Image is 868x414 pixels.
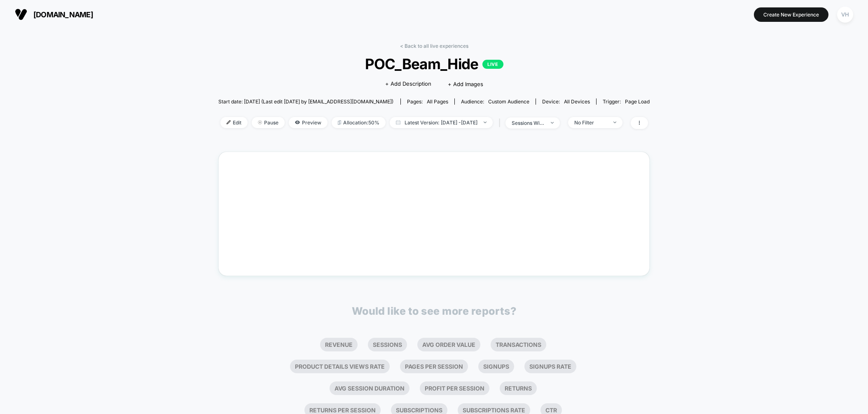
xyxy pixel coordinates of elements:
[290,360,390,373] li: Product Details Views Rate
[338,120,341,125] img: rebalance
[478,360,514,373] li: Signups
[390,117,493,128] span: Latest Version: [DATE] - [DATE]
[603,98,650,105] div: Trigger:
[625,98,650,105] span: Page Load
[12,8,96,21] button: [DOMAIN_NAME]
[407,98,448,105] div: Pages:
[400,360,468,373] li: Pages Per Session
[551,122,554,124] img: end
[218,98,393,105] span: Start date: [DATE] (Last edit [DATE] by [EMAIL_ADDRESS][DOMAIN_NAME])
[835,6,856,23] button: VH
[332,117,386,128] span: Allocation: 50%
[417,338,480,351] li: Avg Order Value
[352,305,517,317] p: Would like to see more reports?
[613,122,616,123] img: end
[220,117,248,128] span: Edit
[500,381,537,395] li: Returns
[564,98,590,105] span: all devices
[396,120,400,124] img: calendar
[320,338,358,351] li: Revenue
[400,43,468,49] a: < Back to all live experiences
[837,7,853,23] div: VH
[574,119,607,126] div: No Filter
[461,98,529,105] div: Audience:
[484,122,487,123] img: end
[330,381,409,395] li: Avg Session Duration
[497,117,505,129] span: |
[427,98,448,105] span: all pages
[512,120,545,126] div: sessions with impression
[536,98,596,105] span: Device:
[448,81,483,87] span: + Add Images
[754,7,828,22] button: Create New Experience
[524,360,576,373] li: Signups Rate
[368,338,407,351] li: Sessions
[240,55,628,73] span: POC_Beam_Hide
[420,381,489,395] li: Profit Per Session
[289,117,328,128] span: Preview
[385,80,431,88] span: + Add Description
[15,8,27,21] img: Visually logo
[258,120,262,124] img: end
[227,120,231,124] img: edit
[252,117,285,128] span: Pause
[482,60,503,69] p: LIVE
[491,338,546,351] li: Transactions
[488,98,529,105] span: Custom Audience
[33,10,93,19] span: [DOMAIN_NAME]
